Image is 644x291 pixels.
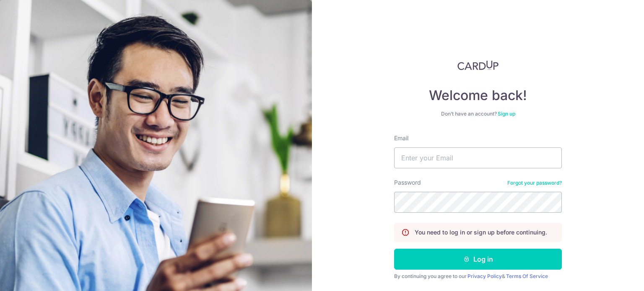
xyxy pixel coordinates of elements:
input: Enter your Email [394,147,562,168]
a: Forgot your password? [507,180,562,186]
h4: Welcome back! [394,87,562,104]
button: Log in [394,249,562,270]
a: Terms Of Service [506,273,548,279]
img: CardUp Logo [457,60,499,70]
div: Don’t have an account? [394,111,562,117]
label: Email [394,134,408,142]
a: Privacy Policy [467,273,502,279]
label: Password [394,178,421,187]
p: You need to log in or sign up before continuing. [415,228,547,237]
div: By continuing you agree to our & [394,273,562,280]
a: Sign up [498,111,515,117]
